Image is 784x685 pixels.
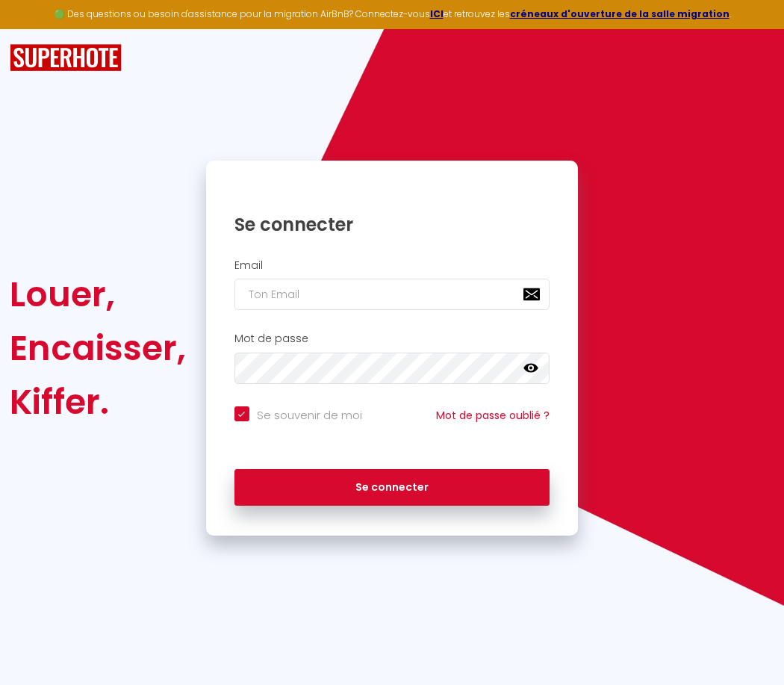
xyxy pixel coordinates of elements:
div: Louer, [10,267,186,321]
div: Kiffer. [10,375,186,429]
img: SuperHote logo [10,44,122,72]
a: créneaux d'ouverture de la salle migration [510,7,729,20]
a: ICI [430,7,444,20]
a: Mot de passe oublié ? [436,408,550,423]
h1: Se connecter [234,213,550,236]
h2: Email [234,259,550,272]
h2: Mot de passe [234,332,550,345]
button: Se connecter [234,469,550,506]
input: Ton Email [234,279,550,310]
div: Encaisser, [10,321,186,375]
